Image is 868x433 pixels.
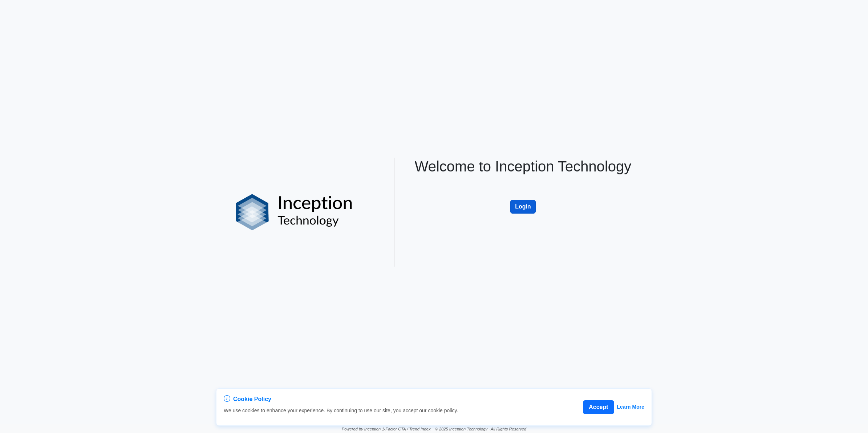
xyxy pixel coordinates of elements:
[233,395,271,404] span: Cookie Policy
[617,403,644,411] a: Learn More
[510,192,536,198] a: Login
[510,200,536,214] button: Login
[407,158,638,175] h1: Welcome to Inception Technology
[224,407,458,414] p: We use cookies to enhance your experience. By continuing to use our site, you accept our cookie p...
[583,400,614,414] button: Accept
[236,194,353,230] img: logo%20black.png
